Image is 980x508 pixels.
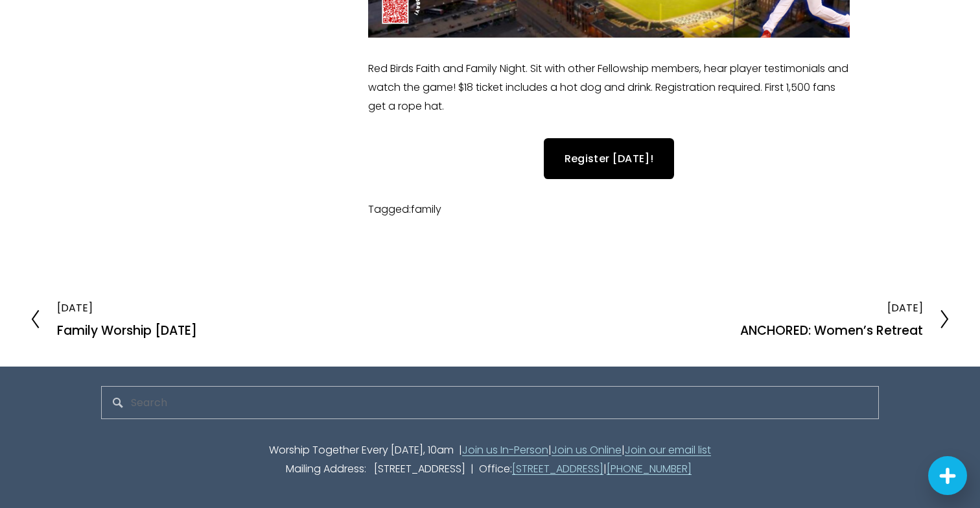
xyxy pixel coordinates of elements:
div: [DATE] [57,302,197,314]
a: [DATE] ANCHORED: Women’s Retreat [740,302,951,337]
a: [PHONE_NUMBER] [607,460,692,479]
a: family [411,202,441,217]
input: Search [101,386,879,419]
div: [DATE] [740,302,923,314]
p: Worship Together Every [DATE], 10am | | | Mailing Address: [STREET_ADDRESS] | Office: | [101,441,879,479]
h2: ANCHORED: Women’s Retreat [740,324,923,337]
h2: Family Worship [DATE] [57,324,197,337]
a: Join our email list [625,441,711,460]
a: Join us Online [552,441,622,460]
li: Tagged: [368,201,850,218]
a: Register [DATE]! [544,138,674,179]
a: [DATE] Family Worship [DATE] [29,302,197,337]
p: Red Birds Faith and Family Night. Sit with other Fellowship members, hear player testimonials and... [368,60,850,115]
a: [STREET_ADDRESS] [512,460,603,479]
a: Join us In-Person [462,441,548,460]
